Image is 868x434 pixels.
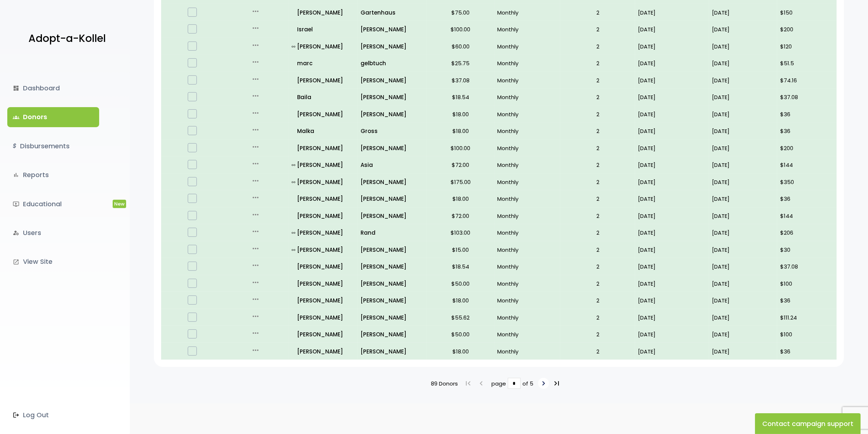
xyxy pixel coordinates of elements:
p: $18.00 [430,347,491,356]
a: [PERSON_NAME] [292,347,355,356]
p: [PERSON_NAME] [292,177,355,187]
p: [PERSON_NAME] [361,313,424,322]
p: 2 [563,92,632,102]
p: Monthly [497,109,558,119]
p: $37.08 [780,262,834,271]
p: 2 [563,296,632,305]
p: $18.00 [430,126,491,136]
p: Monthly [497,245,558,255]
p: Gross [361,126,424,136]
a: [PERSON_NAME] [361,279,424,289]
p: Adopt-a-Kollel [28,30,106,48]
span: New [113,200,126,208]
a: [PERSON_NAME] [361,177,424,187]
button: Contact campaign support [755,413,861,434]
p: [DATE] [712,279,774,289]
p: $36 [780,126,834,136]
a: all_inclusive[PERSON_NAME] [292,160,355,170]
p: $100.00 [430,143,491,153]
i: all_inclusive [292,163,297,167]
a: Adopt-a-Kollel [25,21,106,56]
p: [DATE] [638,279,706,289]
a: [PERSON_NAME] [292,211,355,221]
p: $37.08 [780,92,834,102]
p: [DATE] [712,228,774,238]
p: 2 [563,279,632,289]
p: $350 [780,177,834,187]
p: $18.54 [430,92,491,102]
p: 2 [563,228,632,238]
p: [DATE] [712,143,774,153]
p: [DATE] [638,75,706,85]
p: Monthly [497,143,558,153]
p: [DATE] [638,42,706,51]
i: more_horiz [251,329,260,337]
i: all_inclusive [292,45,297,48]
p: 89 Donors [431,379,458,388]
p: Israel [292,24,355,34]
p: Monthly [497,126,558,136]
p: 2 [563,126,632,136]
p: 2 [563,58,632,68]
p: [DATE] [638,92,706,102]
p: $120 [780,42,834,51]
p: [DATE] [638,24,706,34]
a: keyboard_arrow_right [538,378,549,389]
i: bar_chart [13,172,19,178]
p: [DATE] [712,296,774,305]
i: more_horiz [251,142,260,151]
i: $ [13,141,16,152]
p: $25.75 [430,58,491,68]
p: Monthly [497,347,558,356]
p: $100 [780,279,834,289]
p: 2 [563,262,632,271]
p: Baila [292,92,355,102]
a: [PERSON_NAME] [361,262,424,271]
p: [DATE] [638,211,706,221]
a: marc [292,58,355,68]
p: $75.00 [430,8,491,17]
p: [PERSON_NAME] [361,245,424,255]
p: Monthly [497,262,558,271]
p: [PERSON_NAME] [292,42,355,51]
i: keyboard_arrow_right [539,379,548,388]
p: 2 [563,24,632,34]
a: [PERSON_NAME] [361,347,424,356]
p: [PERSON_NAME] [361,24,424,34]
a: [PERSON_NAME] [292,143,355,153]
p: $150 [780,8,834,17]
i: more_horiz [251,210,260,219]
i: manage_accounts [13,230,19,236]
p: Monthly [497,279,558,289]
p: $30 [780,245,834,255]
p: $100.00 [430,24,491,34]
i: more_horiz [251,125,260,134]
p: Monthly [497,92,558,102]
i: more_horiz [251,109,260,117]
p: [DATE] [638,58,706,68]
i: keyboard_arrow_left [477,379,486,388]
p: [DATE] [638,228,706,238]
p: [PERSON_NAME] [292,279,355,289]
p: $55.62 [430,313,491,322]
p: [PERSON_NAME] [292,228,355,238]
p: [PERSON_NAME] [292,245,355,255]
i: more_horiz [251,58,260,66]
a: all_inclusive[PERSON_NAME] [292,228,355,238]
a: last_page [551,378,562,389]
a: Rand [361,228,424,238]
p: [PERSON_NAME] [361,329,424,339]
a: Log Out [7,405,99,425]
a: [PERSON_NAME] [361,194,424,204]
p: 2 [563,245,632,255]
p: $37.08 [430,75,491,85]
p: $100 [780,329,834,339]
p: [DATE] [638,126,706,136]
p: [DATE] [712,177,774,187]
a: gelbtuch [361,58,424,68]
p: [DATE] [638,160,706,170]
a: [PERSON_NAME] [292,313,355,322]
p: Monthly [497,42,558,51]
